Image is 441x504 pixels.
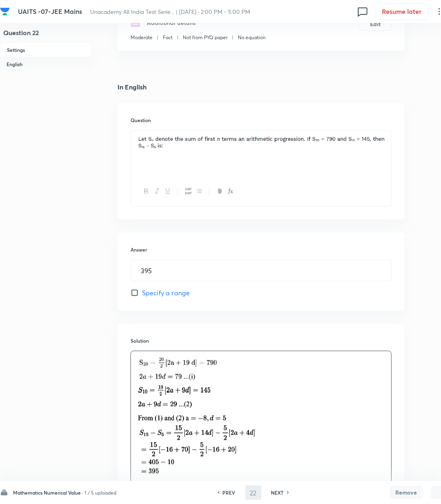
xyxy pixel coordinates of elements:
[137,136,385,149] img: 08-10-25-09:31:06-AM
[163,34,173,41] p: Fact
[131,246,392,253] h6: Answer
[142,288,190,298] span: Specify a range
[359,18,392,31] button: Edit
[131,260,391,281] input: Option choice
[183,34,228,41] p: Not from PYQ paper
[238,34,266,41] p: No equation
[376,3,428,20] button: Resume later
[131,116,392,124] h6: Question
[13,489,83,496] h6: Mathematics Numerical Value ·
[18,7,82,16] span: UAITS -07-JEE Mains
[84,489,116,496] h6: 1 / 5 uploaded
[390,486,423,499] button: Remove
[131,34,153,41] p: Moderate
[90,8,250,16] span: Unacademy All India Test Serie... | [DATE] · 2:00 PM - 5:00 PM
[223,489,235,496] h6: PREV
[131,337,392,344] h6: Solution
[117,84,405,90] h4: In English
[271,489,284,496] h6: NEXT
[137,356,256,477] img: 08-10-25-09:31:17-AM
